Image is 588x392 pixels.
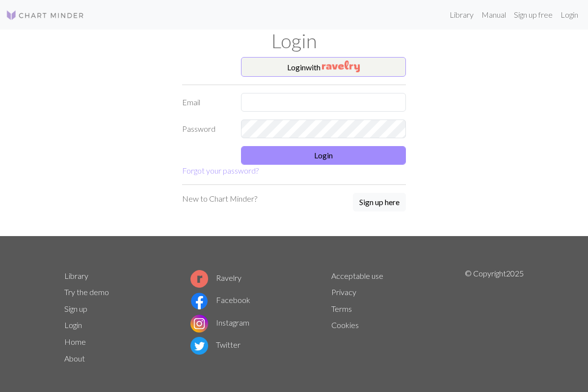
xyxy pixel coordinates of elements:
a: Facebook [190,295,250,304]
button: Login [241,146,406,165]
label: Email [176,93,235,112]
a: About [64,354,85,363]
a: Terms [331,304,352,313]
a: Library [64,271,88,280]
p: © Copyright 2025 [465,268,524,367]
a: Sign up here [353,193,406,212]
button: Loginwith [241,57,406,77]
a: Sign up free [510,5,557,25]
img: Instagram logo [190,315,208,332]
img: Ravelry [322,60,360,72]
img: Twitter logo [190,337,208,355]
img: Ravelry logo [190,270,208,288]
a: Forgot your password? [182,166,259,175]
button: Sign up here [353,193,406,211]
a: Acceptable use [331,271,383,280]
h1: Login [58,30,530,53]
img: Logo [6,9,84,21]
a: Library [446,5,478,25]
a: Manual [478,5,510,25]
img: Facebook logo [190,292,208,310]
a: Twitter [190,340,241,349]
a: Ravelry [190,273,241,282]
a: Sign up [64,304,87,313]
a: Login [64,320,82,330]
a: Cookies [331,320,359,330]
a: Instagram [190,318,249,327]
label: Password [176,120,235,138]
a: Login [557,5,582,25]
p: New to Chart Minder? [182,193,257,205]
a: Try the demo [64,287,109,297]
a: Privacy [331,287,356,297]
a: Home [64,337,86,346]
